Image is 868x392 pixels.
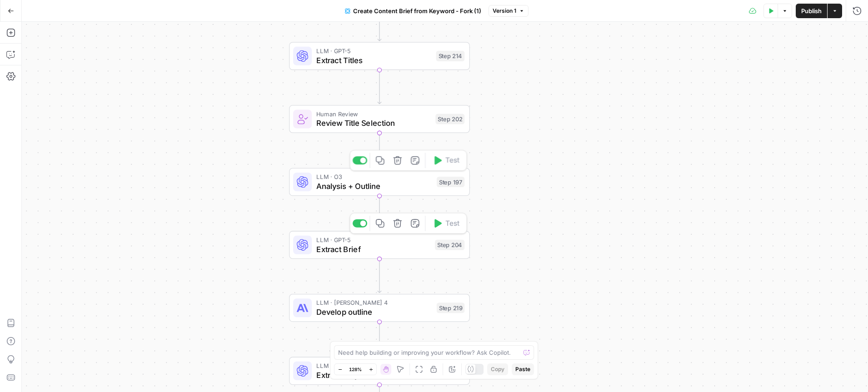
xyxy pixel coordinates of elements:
[435,114,464,124] div: Step 202
[353,6,481,15] span: Create Content Brief from Keyword - Fork (1)
[378,322,381,356] g: Edge from step_219 to step_220
[289,357,470,385] div: LLM · GPT-5Extract only outlineStep 220
[316,180,432,192] span: Analysis + Outline
[493,7,516,15] span: Version 1
[437,303,465,313] div: Step 219
[339,4,487,18] button: Create Content Brief from Keyword - Fork (1)
[437,177,465,187] div: Step 197
[491,365,504,373] span: Copy
[801,6,822,15] span: Publish
[378,70,381,104] g: Edge from step_214 to step_202
[436,51,464,61] div: Step 214
[289,231,470,259] div: LLM · GPT-5Extract BriefStep 204Test
[515,365,530,373] span: Paste
[316,172,432,182] span: LLM · O3
[316,109,431,119] span: Human Review
[289,42,470,70] div: LLM · GPT-5Extract TitlesStep 214
[316,117,431,129] span: Review Title Selection
[316,306,432,318] span: Develop outline
[512,363,534,375] button: Paste
[489,5,529,17] button: Version 1
[378,196,381,229] g: Edge from step_197 to step_204
[316,361,431,371] span: LLM · GPT-5
[349,366,362,373] span: 128%
[378,259,381,293] g: Edge from step_204 to step_219
[316,298,432,308] span: LLM · [PERSON_NAME] 4
[316,54,431,66] span: Extract Titles
[289,105,470,133] div: Human ReviewReview Title SelectionStep 202
[316,369,431,381] span: Extract only outline
[487,363,508,375] button: Copy
[316,235,430,244] span: LLM · GPT-5
[428,153,464,168] button: Test
[378,7,381,41] g: Edge from step_198 to step_214
[435,240,464,250] div: Step 204
[445,155,459,166] span: Test
[796,4,827,18] button: Publish
[316,46,431,56] span: LLM · GPT-5
[316,243,430,255] span: Extract Brief
[289,294,470,322] div: LLM · [PERSON_NAME] 4Develop outlineStep 219
[289,168,470,196] div: LLM · O3Analysis + OutlineStep 197Test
